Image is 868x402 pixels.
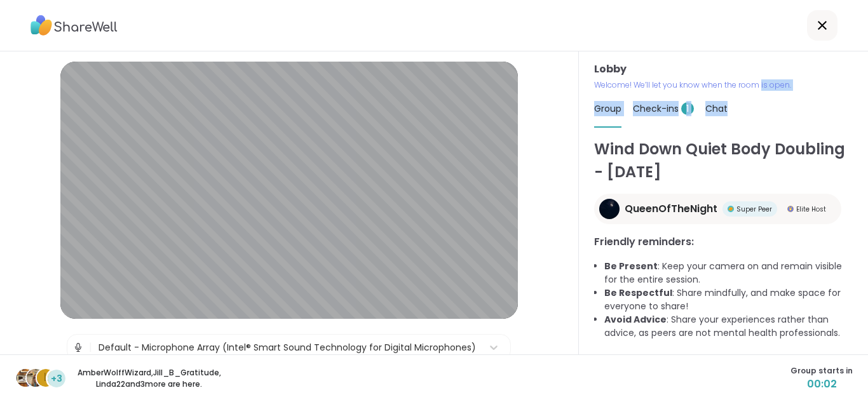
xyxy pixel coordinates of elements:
h1: Wind Down Quiet Body Doubling - [DATE] [594,138,853,184]
li: : Share your experiences rather than advice, as peers are not mental health professionals. [604,313,853,340]
p: AmberWolffWizard , Jill_B_Gratitude , Linda22 and 3 more are here. [78,367,220,390]
b: Be Present [604,260,658,272]
li: : Share mindfully, and make space for everyone to share! [604,286,853,313]
span: QueenOfTheNight [625,201,717,217]
span: 1 [681,102,694,115]
h3: Friendly reminders: [594,234,853,250]
span: +3 [51,372,62,385]
img: Super Peer [728,206,734,212]
img: ShareWell Logo [31,11,118,40]
span: L [44,370,48,386]
div: Default - Microphone Array (Intel® Smart Sound Technology for Digital Microphones) [98,341,476,354]
span: 00:02 [790,377,853,392]
img: Elite Host [787,206,794,212]
span: Group [594,102,621,115]
a: QueenOfTheNightQueenOfTheNightSuper PeerSuper PeerElite HostElite Host [594,194,841,224]
h3: Lobby [594,62,853,77]
img: Jill_B_Gratitude [27,369,44,387]
span: Check-ins [633,102,694,115]
span: Chat [705,102,728,115]
img: AmberWolffWizard [17,369,34,387]
span: | [89,335,92,360]
span: Group starts in [790,365,853,377]
b: Avoid Advice [604,313,667,326]
p: Welcome! We’ll let you know when the room is open. [594,79,853,91]
b: Be Respectful [604,286,672,299]
span: Super Peer [736,204,772,214]
img: Microphone [72,335,84,360]
img: QueenOfTheNight [599,199,620,219]
span: Elite Host [796,204,826,214]
li: : Keep your camera on and remain visible for the entire session. [604,260,853,286]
